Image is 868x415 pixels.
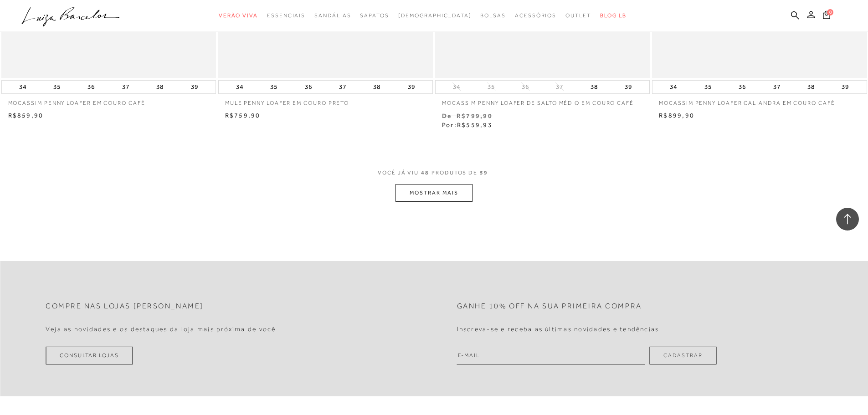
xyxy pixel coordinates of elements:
button: 38 [154,81,166,93]
button: 34 [233,81,246,93]
a: noSubCategoriesText [398,7,472,24]
button: 35 [485,82,498,91]
button: 38 [588,81,601,93]
span: Outlet [565,12,591,19]
button: 36 [519,82,532,91]
button: 38 [370,81,383,93]
span: 0 [827,9,833,15]
span: 59 [480,169,488,176]
button: 34 [667,81,680,93]
button: 34 [450,82,463,91]
button: MOSTRAR MAIS [395,184,472,202]
a: categoryNavScreenReaderText [360,7,389,24]
span: BLOG LB [600,12,627,19]
button: 37 [119,81,132,93]
h4: Inscreva-se e receba as últimas novidades e tendências. [457,325,662,333]
span: 48 [421,169,429,176]
small: De [442,112,452,119]
a: categoryNavScreenReaderText [565,7,591,24]
a: categoryNavScreenReaderText [515,7,556,24]
span: Sandálias [314,12,351,19]
button: Cadastrar [649,347,716,364]
button: 36 [302,81,315,93]
span: Acessórios [515,12,556,19]
a: MOCASSIM PENNY LOAFER DE SALTO MÉDIO EM COURO CAFÉ [435,94,650,107]
span: R$899,90 [659,112,694,119]
button: 39 [188,81,201,93]
a: MOCASSIM PENNY LOAFER EM COURO CAFÉ [1,94,216,107]
span: R$759,90 [225,112,261,119]
a: categoryNavScreenReaderText [267,7,305,24]
small: R$799,90 [457,112,493,119]
button: 38 [805,81,817,93]
button: 36 [85,81,98,93]
button: 35 [51,81,63,93]
a: BLOG LB [600,7,627,24]
a: categoryNavScreenReaderText [480,7,506,24]
a: MOCASSIM PENNY LOAFER CALIANDRA EM COURO CAFÉ [652,94,867,107]
a: Consultar Lojas [46,347,133,364]
button: 35 [267,81,280,93]
span: Sapatos [360,12,389,19]
button: 37 [553,82,566,91]
span: Bolsas [480,12,506,19]
span: Essenciais [267,12,305,19]
span: [DEMOGRAPHIC_DATA] [398,12,472,19]
span: R$859,90 [8,112,44,119]
input: E-mail [457,347,645,364]
button: 39 [839,81,852,93]
button: 0 [820,10,833,22]
button: 37 [336,81,349,93]
span: Por: [442,121,493,128]
button: 39 [622,81,635,93]
button: 36 [736,81,749,93]
button: 34 [16,81,29,93]
h4: Veja as novidades e os destaques da loja mais próxima de você. [46,325,278,333]
h2: Ganhe 10% off na sua primeira compra [457,302,642,311]
span: VOCÊ JÁ VIU PRODUTOS DE [378,169,490,176]
button: 37 [770,81,783,93]
button: 39 [405,81,418,93]
span: Verão Viva [219,12,258,19]
a: categoryNavScreenReaderText [314,7,351,24]
button: 35 [702,81,714,93]
a: categoryNavScreenReaderText [219,7,258,24]
a: MULE PENNY LOAFER EM COURO PRETO [218,94,433,107]
h2: Compre nas lojas [PERSON_NAME] [46,302,204,311]
span: R$559,93 [457,121,493,128]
